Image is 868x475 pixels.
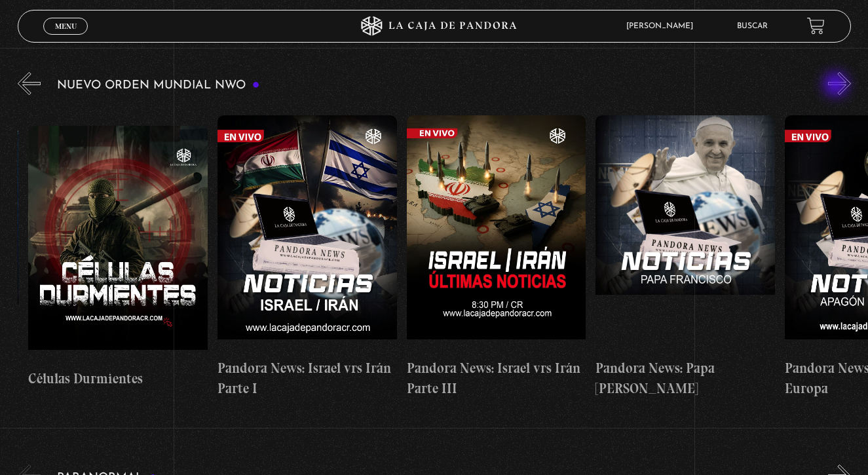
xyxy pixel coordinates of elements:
span: Cerrar [50,33,81,42]
h4: Pandora News: Papa [PERSON_NAME] [595,358,775,399]
a: Pandora News: Papa [PERSON_NAME] [595,105,775,409]
h4: Células Durmientes [28,368,208,389]
button: Next [828,72,851,95]
button: Previous [18,72,41,95]
h4: Pandora News: Israel vrs Irán Parte I [217,358,397,399]
span: [PERSON_NAME] [620,22,706,30]
a: View your shopping cart [807,17,825,35]
h3: Nuevo Orden Mundial NWO [57,79,260,92]
a: Buscar [737,22,768,30]
a: Pandora News: Israel vrs Irán Parte I [217,105,397,409]
h4: Pandora News: Israel vrs Irán Parte III [407,358,586,399]
a: Células Durmientes [28,105,208,409]
span: Menu [55,22,77,30]
a: Pandora News: Israel vrs Irán Parte III [407,105,586,409]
